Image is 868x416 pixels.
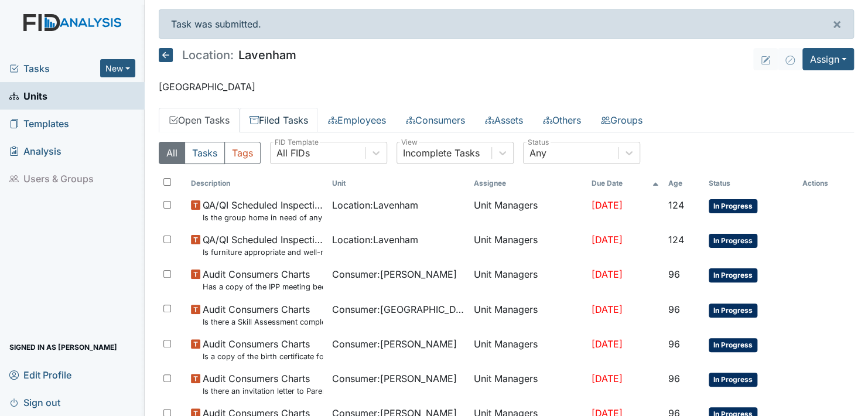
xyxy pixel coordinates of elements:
[203,212,323,223] small: Is the group home in need of any outside repairs (paint, gutters, pressure wash, etc.)?
[203,337,323,362] span: Audit Consumers Charts Is a copy of the birth certificate found in the file?
[203,233,323,258] span: QA/QI Scheduled Inspection Is furniture appropriate and well-maintained (broken, missing pieces, ...
[332,267,457,281] span: Consumer : [PERSON_NAME]
[9,114,69,132] span: Templates
[709,338,757,352] span: In Progress
[592,234,623,245] span: [DATE]
[709,268,757,282] span: In Progress
[203,281,323,292] small: Has a copy of the IPP meeting been sent to the Parent/Guardian [DATE] of the meeting?
[159,142,261,164] div: Type filter
[832,15,842,32] span: ×
[592,304,623,315] span: [DATE]
[332,233,418,247] span: Location : Lavenham
[318,108,396,132] a: Employees
[469,262,587,297] td: Unit Managers
[668,338,680,350] span: 96
[591,108,652,132] a: Groups
[668,234,684,245] span: 124
[9,87,47,105] span: Units
[203,302,323,328] span: Audit Consumers Charts Is there a Skill Assessment completed and updated yearly (no more than one...
[203,247,323,258] small: Is furniture appropriate and well-maintained (broken, missing pieces, sufficient number for seati...
[469,332,587,367] td: Unit Managers
[469,228,587,262] td: Unit Managers
[9,338,117,356] span: Signed in as [PERSON_NAME]
[668,268,680,280] span: 96
[240,108,318,132] a: Filed Tasks
[469,173,587,193] th: Assignee
[163,178,171,186] input: Toggle All Rows Selected
[159,9,854,39] div: Task was submitted.
[475,108,533,132] a: Assets
[332,302,464,316] span: Consumer : [GEOGRAPHIC_DATA][PERSON_NAME][GEOGRAPHIC_DATA]
[276,146,310,160] div: All FIDs
[802,48,854,70] button: Assign
[592,373,623,384] span: [DATE]
[396,108,475,132] a: Consumers
[159,108,240,132] a: Open Tasks
[203,198,323,223] span: QA/QI Scheduled Inspection Is the group home in need of any outside repairs (paint, gutters, pres...
[592,199,623,211] span: [DATE]
[182,49,234,61] span: Location:
[332,371,457,386] span: Consumer : [PERSON_NAME]
[704,173,797,193] th: Toggle SortBy
[469,367,587,401] td: Unit Managers
[100,59,135,77] button: New
[203,351,323,362] small: Is a copy of the birth certificate found in the file?
[184,142,225,164] button: Tasks
[533,108,591,132] a: Others
[327,173,469,193] th: Toggle SortBy
[403,146,480,160] div: Incomplete Tasks
[668,199,684,211] span: 124
[469,298,587,332] td: Unit Managers
[709,304,757,318] span: In Progress
[668,304,680,315] span: 96
[9,366,71,384] span: Edit Profile
[203,371,323,397] span: Audit Consumers Charts Is there an invitation letter to Parent/Guardian for current years team me...
[821,10,853,38] button: ×
[469,193,587,228] td: Unit Managers
[186,173,328,193] th: Toggle SortBy
[9,142,61,160] span: Analysis
[529,146,546,160] div: Any
[709,199,757,213] span: In Progress
[159,48,296,62] h5: Lavenham
[797,173,854,193] th: Actions
[159,80,854,94] p: [GEOGRAPHIC_DATA]
[203,386,323,397] small: Is there an invitation letter to Parent/Guardian for current years team meetings in T-Logs (Therap)?
[203,267,323,292] span: Audit Consumers Charts Has a copy of the IPP meeting been sent to the Parent/Guardian within 30 d...
[9,393,60,411] span: Sign out
[332,198,418,212] span: Location : Lavenham
[203,316,323,328] small: Is there a Skill Assessment completed and updated yearly (no more than one year old)
[587,173,663,193] th: Toggle SortBy
[592,268,623,280] span: [DATE]
[709,373,757,387] span: In Progress
[664,173,704,193] th: Toggle SortBy
[159,142,185,164] button: All
[332,337,457,351] span: Consumer : [PERSON_NAME]
[668,373,680,384] span: 96
[9,62,100,76] a: Tasks
[224,142,261,164] button: Tags
[592,338,623,350] span: [DATE]
[709,234,757,248] span: In Progress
